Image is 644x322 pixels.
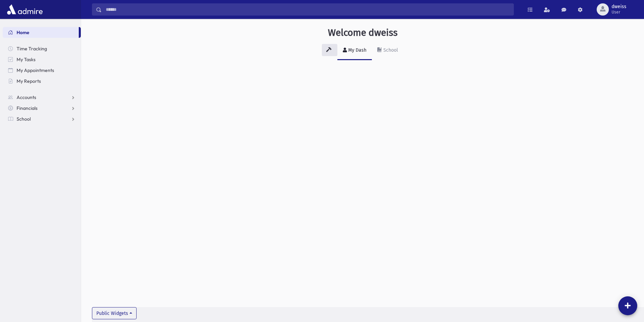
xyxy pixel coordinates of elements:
[3,54,81,65] a: My Tasks
[372,41,403,60] a: School
[17,105,38,111] span: Financials
[3,103,81,114] a: Financials
[3,114,81,124] a: School
[3,92,81,103] a: Accounts
[17,56,35,63] span: My Tasks
[328,27,398,39] h3: Welcome dweiss
[612,9,626,15] span: User
[92,307,137,319] button: Public Widgets
[17,78,41,84] span: My Reports
[3,65,81,76] a: My Appointments
[337,41,372,60] a: My Dash
[347,47,366,53] div: My Dash
[17,29,29,35] span: Home
[17,67,54,73] span: My Appointments
[17,46,47,52] span: Time Tracking
[3,27,79,38] a: Home
[17,94,36,100] span: Accounts
[3,76,81,86] a: My Reports
[382,47,398,53] div: School
[5,3,44,16] img: AdmirePro
[3,43,81,54] a: Time Tracking
[102,3,514,16] input: Search
[612,4,626,9] span: dweiss
[17,116,31,122] span: School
